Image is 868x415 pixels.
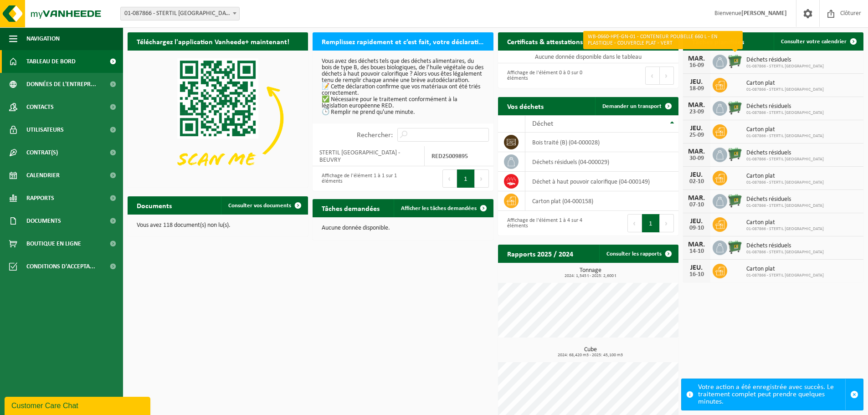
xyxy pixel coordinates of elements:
[688,78,706,86] div: JEU.
[26,164,60,187] span: Calendrier
[746,196,824,203] span: Déchets résiduels
[741,10,787,17] strong: [PERSON_NAME]
[602,103,662,109] span: Demander un transport
[503,213,584,233] div: Affichage de l'élément 1 à 4 sur 4 éléments
[645,67,660,85] button: Previous
[26,187,54,210] span: Rapports
[698,379,845,410] div: Votre action a été enregistrée avec succès. Le traitement complet peut prendre quelques minutes.
[498,245,582,262] h2: Rapports 2025 / 2024
[746,226,824,232] span: 01-087866 - STERTIL [GEOGRAPHIC_DATA]
[627,214,642,232] button: Previous
[525,152,678,172] td: déchets résiduels (04-000029)
[688,225,706,231] div: 09-10
[688,132,706,138] div: 25-09
[498,97,553,115] h2: Vos déchets
[128,32,298,50] h2: Téléchargez l'application Vanheede+ maintenant!
[26,141,58,164] span: Contrat(s)
[727,100,743,115] img: WB-0660-HPE-GN-01
[26,96,54,118] span: Contacts
[26,27,60,50] span: Navigation
[313,146,424,166] td: STERTIL [GEOGRAPHIC_DATA] - BEUVRY
[357,132,393,139] label: Rechercher:
[475,169,489,188] button: Next
[228,203,291,209] span: Consulter vos documents
[394,199,493,217] a: Afficher les tâches demandées
[746,266,824,273] span: Carton plat
[313,32,493,50] h2: Remplissez rapidement et c’est fait, votre déclaration RED pour 2025
[457,169,475,188] button: 1
[26,118,64,141] span: Utilisateurs
[746,126,824,133] span: Carton plat
[503,267,678,278] h3: Tonnage
[746,250,824,255] span: 01-087866 - STERTIL [GEOGRAPHIC_DATA]
[137,222,299,229] p: Vous avez 118 document(s) non lu(s).
[746,110,824,116] span: 01-087866 - STERTIL [GEOGRAPHIC_DATA]
[442,169,457,188] button: Previous
[317,169,398,189] div: Affichage de l'élément 1 à 1 sur 1 éléments
[746,219,824,226] span: Carton plat
[532,120,553,128] span: Déchet
[746,157,824,162] span: 01-087866 - STERTIL [GEOGRAPHIC_DATA]
[746,273,824,278] span: 01-087866 - STERTIL [GEOGRAPHIC_DATA]
[688,264,706,272] div: JEU.
[727,239,743,255] img: WB-0660-HPE-GN-01
[746,80,824,87] span: Carton plat
[746,133,824,139] span: 01-087866 - STERTIL [GEOGRAPHIC_DATA]
[727,53,743,69] img: WB-0660-HPE-GN-01
[746,242,824,250] span: Déchets résiduels
[128,196,181,214] h2: Documents
[602,39,662,45] span: Consulter vos certificats
[727,193,743,208] img: WB-0660-HPE-GN-01
[688,195,706,202] div: MAR.
[322,225,484,231] p: Aucune donnée disponible.
[26,50,76,73] span: Tableau de bord
[525,133,678,152] td: bois traité (B) (04-000028)
[660,67,674,85] button: Next
[688,179,706,185] div: 02-10
[642,214,660,232] button: 1
[688,62,706,69] div: 16-09
[683,32,753,50] h2: Tâches planifiées
[774,32,863,51] a: Consulter votre calendrier
[746,87,824,92] span: 01-087866 - STERTIL [GEOGRAPHIC_DATA]
[688,125,706,132] div: JEU.
[26,210,61,232] span: Documents
[746,103,824,110] span: Déchets résiduels
[595,32,678,51] a: Consulter vos certificats
[688,248,706,255] div: 14-10
[26,255,95,278] span: Conditions d'accepta...
[746,180,824,185] span: 01-087866 - STERTIL [GEOGRAPHIC_DATA]
[746,203,824,209] span: 01-087866 - STERTIL [GEOGRAPHIC_DATA]
[746,56,824,64] span: Déchets résiduels
[746,64,824,69] span: 01-087866 - STERTIL [GEOGRAPHIC_DATA]
[121,7,239,20] span: 01-087866 - STERTIL FRANCE - BEUVRY
[688,148,706,155] div: MAR.
[688,241,706,248] div: MAR.
[26,73,96,96] span: Données de l'entrepr...
[503,347,678,358] h3: Cube
[525,172,678,191] td: déchet à haut pouvoir calorifique (04-000149)
[322,58,484,116] p: Vous avez des déchets tels que des déchets alimentaires, du bois de type B, des boues biologiques...
[503,274,678,278] span: 2024: 1,545 t - 2025: 2,600 t
[120,7,240,20] span: 01-087866 - STERTIL FRANCE - BEUVRY
[688,55,706,62] div: MAR.
[498,51,678,63] td: Aucune donnée disponible dans le tableau
[503,353,678,358] span: 2024: 68,420 m3 - 2025: 45,100 m3
[727,146,743,162] img: WB-0660-HPE-GN-01
[688,86,706,92] div: 18-09
[688,272,706,278] div: 16-10
[595,97,678,115] a: Demander un transport
[26,232,81,255] span: Boutique en ligne
[746,149,824,157] span: Déchets résiduels
[660,214,674,232] button: Next
[688,109,706,115] div: 23-09
[688,218,706,225] div: JEU.
[599,245,678,263] a: Consulter les rapports
[688,202,706,208] div: 07-10
[746,173,824,180] span: Carton plat
[221,196,307,215] a: Consulter vos documents
[128,51,308,186] img: Download de VHEPlus App
[503,66,584,86] div: Affichage de l'élément 0 à 0 sur 0 éléments
[5,395,152,415] iframe: chat widget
